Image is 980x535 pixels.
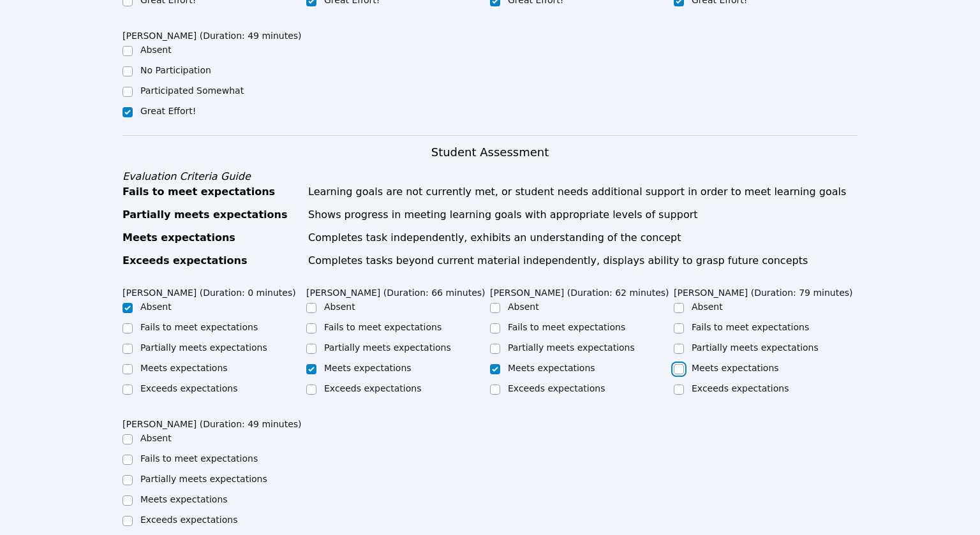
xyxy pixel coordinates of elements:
[308,207,857,223] div: Shows progress in meeting learning goals with appropriate levels of support
[692,383,789,393] label: Exceeds expectations
[140,85,244,96] label: Participated Somewhat
[140,106,196,116] label: Great Effort!
[508,322,625,332] label: Fails to meet expectations
[324,342,451,353] label: Partially meets expectations
[140,322,258,332] label: Fails to meet expectations
[508,363,595,373] label: Meets expectations
[140,474,267,484] label: Partially meets expectations
[308,230,857,246] div: Completes task independently, exhibits an understanding of the concept
[140,494,228,504] label: Meets expectations
[508,302,539,312] label: Absent
[122,169,857,184] div: Evaluation Criteria Guide
[324,322,442,332] label: Fails to meet expectations
[140,302,172,312] label: Absent
[122,413,302,432] legend: [PERSON_NAME] (Duration: 49 minutes)
[508,383,605,393] label: Exceeds expectations
[140,515,237,525] label: Exceeds expectations
[122,230,301,246] div: Meets expectations
[140,65,211,75] label: No Participation
[122,281,296,300] legend: [PERSON_NAME] (Duration: 0 minutes)
[306,281,486,300] legend: [PERSON_NAME] (Duration: 66 minutes)
[490,281,669,300] legend: [PERSON_NAME] (Duration: 62 minutes)
[692,302,723,312] label: Absent
[140,45,172,55] label: Absent
[140,383,237,393] label: Exceeds expectations
[324,363,412,373] label: Meets expectations
[122,253,301,268] div: Exceeds expectations
[122,24,302,43] legend: [PERSON_NAME] (Duration: 49 minutes)
[692,342,819,353] label: Partially meets expectations
[308,184,857,200] div: Learning goals are not currently met, or student needs additional support in order to meet learni...
[324,383,421,393] label: Exceeds expectations
[140,342,267,353] label: Partially meets expectations
[324,302,355,312] label: Absent
[140,453,258,464] label: Fails to meet expectations
[122,143,857,161] h3: Student Assessment
[692,322,809,332] label: Fails to meet expectations
[674,281,853,300] legend: [PERSON_NAME] (Duration: 79 minutes)
[508,342,635,353] label: Partially meets expectations
[140,433,172,443] label: Absent
[140,363,228,373] label: Meets expectations
[122,207,301,223] div: Partially meets expectations
[692,363,779,373] label: Meets expectations
[122,184,301,200] div: Fails to meet expectations
[308,253,857,268] div: Completes tasks beyond current material independently, displays ability to grasp future concepts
